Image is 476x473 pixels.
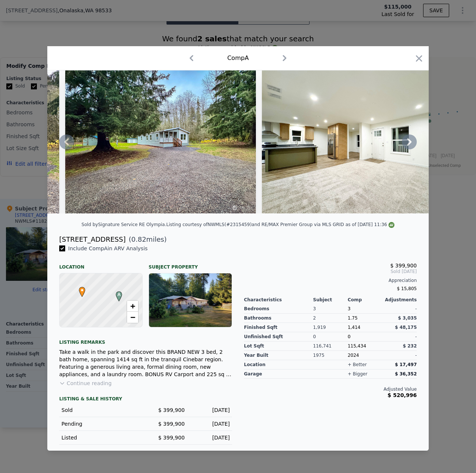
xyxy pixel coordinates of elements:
[388,222,394,228] img: NWMLS Logo
[61,420,140,428] div: Pending
[131,235,146,243] span: 0.82
[398,315,417,321] span: $ 3,035
[77,287,82,291] div: •
[348,371,367,377] div: + bigger
[127,301,138,312] a: Zoom in
[166,222,395,227] div: Listing courtesy of NWMLS (#2315459) and RE/MAX Premier Group via MLS GRID as of [DATE] 11:36
[395,325,417,330] span: $ 48,175
[348,343,366,349] span: 115,434
[244,314,313,323] div: Bathrooms
[244,277,417,283] div: Appreciation
[244,369,313,379] div: garage
[158,407,185,413] span: $ 399,900
[244,342,313,351] div: Lot Sqft
[77,285,87,296] span: •
[403,343,417,349] span: $ 232
[262,70,453,213] img: Property Img
[397,286,417,291] span: $ 15,805
[65,70,256,213] img: Property Img
[382,332,417,342] div: -
[61,406,140,414] div: Sold
[382,351,417,360] div: -
[158,435,185,441] span: $ 399,900
[191,434,230,441] div: [DATE]
[244,351,313,360] div: Year Built
[244,360,313,369] div: location
[149,258,232,270] div: Subject Property
[348,362,366,368] div: + better
[65,245,150,251] span: Include Comp A in ARV Analysis
[158,421,185,427] span: $ 399,900
[348,351,382,360] div: 2024
[127,312,138,323] a: Zoom out
[313,351,348,360] div: 1975
[313,314,348,323] div: 2
[244,304,313,314] div: Bedrooms
[59,396,232,403] div: LISTING & SALE HISTORY
[61,434,140,441] div: Listed
[114,291,124,298] span: A
[244,323,313,332] div: Finished Sqft
[348,325,360,330] span: 1,414
[348,314,382,323] div: 1.75
[191,406,230,414] div: [DATE]
[130,312,135,322] span: −
[390,263,417,269] span: $ 399,900
[313,332,348,342] div: 0
[313,323,348,332] div: 1,919
[313,342,348,351] div: 116,741
[244,332,313,342] div: Unfinished Sqft
[82,222,166,227] div: Sold by Signature Service RE Olympia .
[348,334,350,339] span: 0
[59,333,232,345] div: Listing remarks
[130,301,135,311] span: +
[395,362,417,367] span: $ 17,497
[59,348,232,378] div: Take a walk in the park and discover this BRAND NEW 3 bed, 2 bath home, spanning 1414 sq ft in th...
[126,234,166,245] span: ( miles)
[348,297,382,303] div: Comp
[244,269,417,274] span: Sold [DATE]
[59,258,143,270] div: Location
[348,306,350,311] span: 3
[313,297,348,303] div: Subject
[227,54,249,63] div: Comp A
[388,392,417,398] span: $ 520,996
[59,234,126,245] div: [STREET_ADDRESS]
[244,297,313,303] div: Characteristics
[382,297,417,303] div: Adjustments
[244,386,417,392] div: Adjusted Value
[395,371,417,377] span: $ 36,352
[59,380,112,387] button: Continue reading
[313,304,348,314] div: 3
[382,304,417,314] div: -
[114,291,118,296] div: A
[191,420,230,428] div: [DATE]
